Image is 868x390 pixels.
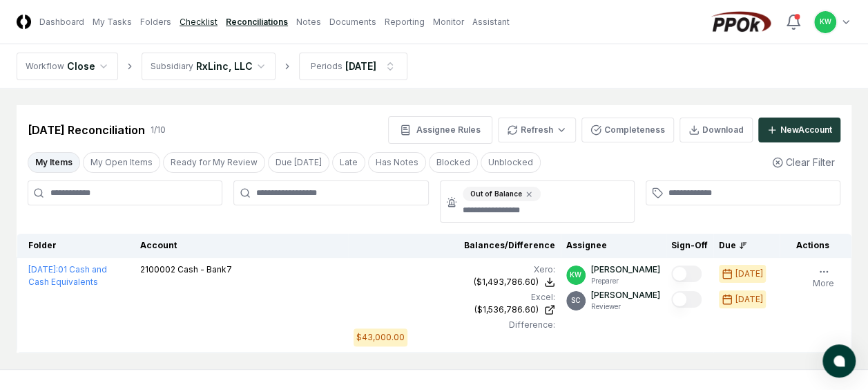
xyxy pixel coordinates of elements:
th: Assignee [561,234,666,258]
a: My Tasks [93,16,132,28]
div: Due [719,239,774,252]
button: Unblocked [481,152,541,173]
a: Reporting [385,16,425,28]
th: Sign-Off [666,234,713,258]
a: ($1,536,786.60) [354,304,554,316]
button: Due Today [268,152,329,173]
div: ($1,493,786.60) [474,276,539,288]
button: Clear Filter [766,149,840,175]
div: ($1,536,786.60) [474,304,539,316]
a: Monitor [433,16,464,28]
img: PPOk logo [708,11,774,33]
button: My Items [28,152,80,173]
p: [PERSON_NAME] [591,263,660,276]
div: Difference: [354,319,554,331]
a: Dashboard [39,16,84,28]
button: ($1,493,786.60) [474,276,555,288]
button: NewAccount [758,118,840,142]
th: Balances/Difference [348,234,560,258]
button: Assignee Rules [388,116,492,144]
a: Folders [140,16,171,28]
button: atlas-launcher [822,344,856,378]
button: Ready for My Review [163,152,265,173]
a: Documents [329,16,376,28]
div: Excel: [354,291,554,304]
div: Workflow [26,60,64,73]
p: Preparer [591,276,660,286]
button: Mark complete [671,266,702,282]
span: KW [820,17,831,27]
a: Reconciliations [226,16,288,28]
div: [DATE] [735,268,763,280]
a: Assistant [472,16,510,28]
span: Cash - Bank7 [177,264,232,275]
div: Periods [311,60,343,73]
button: Refresh [498,118,576,142]
div: New Account [780,124,832,136]
a: [DATE]:01 Cash and Cash Equivalents [28,264,107,287]
p: [PERSON_NAME] [591,289,660,301]
div: Out of Balance [463,187,541,201]
div: Subsidiary [151,60,193,73]
a: Notes [296,16,321,28]
button: Download [679,118,753,142]
img: Logo [17,15,31,29]
span: KW [570,270,581,280]
div: Xero : [354,263,554,276]
button: KW [813,10,838,35]
button: Completeness [581,118,674,142]
button: More [810,263,837,292]
div: Actions [785,239,840,252]
span: [DATE] : [28,264,58,275]
div: [DATE] [735,293,763,306]
button: Blocked [429,152,478,173]
a: Checklist [180,16,218,28]
button: Has Notes [368,152,426,173]
button: Mark complete [671,291,702,308]
div: 1 / 10 [151,124,166,136]
p: Reviewer [591,301,660,312]
nav: breadcrumb [17,53,407,80]
div: [DATE] [345,59,376,73]
button: My Open Items [83,152,160,173]
span: 2100002 [140,264,175,275]
div: $43,000.00 [356,331,405,344]
button: Late [332,152,365,173]
div: Account [140,239,343,252]
button: Periods[DATE] [299,53,407,80]
div: [DATE] Reconciliation [28,122,145,138]
th: Folder [17,234,135,258]
span: SC [571,295,581,306]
